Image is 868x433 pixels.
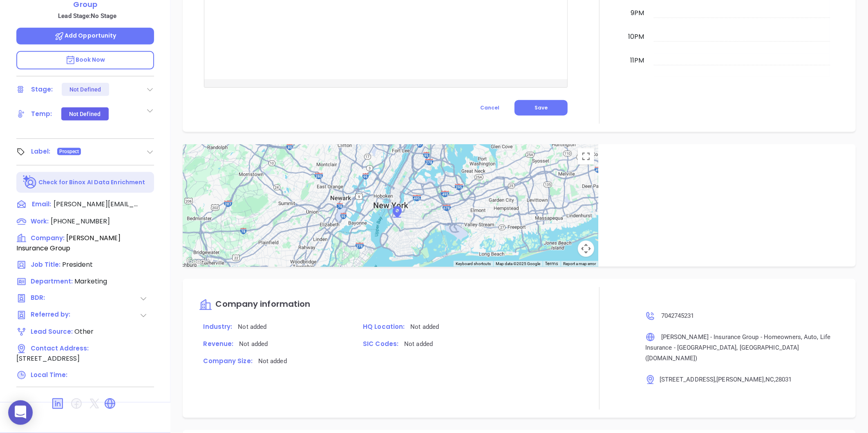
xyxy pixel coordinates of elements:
span: Not added [239,340,268,348]
span: Department: [31,277,73,286]
span: 7042745231 [661,312,694,319]
img: Ai-Enrich-DaqCidB-.svg [23,175,37,190]
span: SIC Codes: [363,339,398,348]
img: Google [185,256,212,267]
span: Other [74,327,94,336]
span: Job Title: [31,260,60,269]
a: Open this area in Google Maps (opens a new window) [185,256,212,267]
span: HQ Location: [363,322,405,331]
span: Add Opportunity [54,31,116,40]
div: 9pm [629,8,646,18]
span: Not added [410,323,439,330]
a: Report a map error [563,261,596,266]
span: , [PERSON_NAME] [715,376,764,383]
button: Cancel [465,100,515,116]
div: Temp: [31,108,52,120]
div: 11pm [629,56,646,65]
span: Company information [215,298,310,310]
span: Lead Source: [31,327,73,336]
span: [STREET_ADDRESS] [16,354,80,363]
p: Check for Binox AI Data Enrichment [38,178,145,187]
a: Terms [545,261,558,267]
button: Map camera controls [578,241,594,257]
span: Local Time: [31,371,67,379]
span: Revenue: [203,339,233,348]
span: Work: [31,217,49,225]
span: Not added [404,340,433,348]
span: Marketing [74,277,107,286]
span: Company: [31,234,65,242]
a: Company information [199,300,310,309]
span: Contact Address: [31,344,89,353]
span: , NC [764,376,774,383]
span: Email: [32,199,51,210]
p: Lead Stage: No Stage [20,11,154,21]
span: [STREET_ADDRESS] [660,376,716,383]
span: Not added [258,357,287,365]
span: Cancel [480,104,499,111]
span: [PERSON_NAME] - Insurance Group - Homeowners, Auto, Life Insurance - [GEOGRAPHIC_DATA], [GEOGRAPH... [645,333,831,362]
span: Prospect [59,147,79,156]
span: BDR: [31,293,73,304]
span: Map data ©2025 Google [496,261,540,266]
span: President [62,260,93,269]
span: Not added [238,323,266,330]
span: [PERSON_NAME][EMAIL_ADDRESS][DOMAIN_NAME] [54,199,139,209]
span: Industry: [203,322,232,331]
div: Not Defined [69,83,101,96]
span: [PERSON_NAME] Insurance Group [16,233,121,253]
div: Not Defined [69,107,101,121]
span: Save [535,104,548,111]
span: [PHONE_NUMBER] [51,216,110,226]
span: Company Size: [203,357,252,365]
div: Label: [31,145,51,158]
div: 10pm [626,32,646,42]
span: , 28031 [774,376,792,383]
button: Keyboard shortcuts [456,261,491,267]
div: Stage: [31,83,53,96]
span: Book Now [65,56,105,64]
button: Save [515,100,568,116]
span: Referred by: [31,310,73,320]
button: Toggle fullscreen view [578,148,594,165]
